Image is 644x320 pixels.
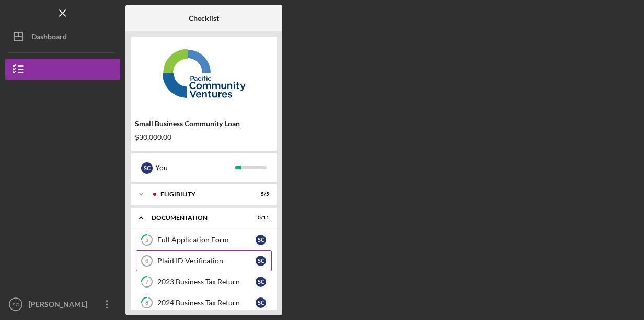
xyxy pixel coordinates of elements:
[145,300,148,306] tspan: 8
[12,302,19,307] text: SC
[135,119,273,128] div: Small Business Community Loan
[256,277,266,287] div: S C
[256,256,266,266] div: S C
[155,159,235,176] div: You
[136,250,272,271] a: 6Plaid ID VerificationSC
[145,237,148,244] tspan: 5
[5,294,120,315] button: SC[PERSON_NAME]
[26,294,94,317] div: [PERSON_NAME]
[157,236,256,244] div: Full Application Form
[256,297,266,308] div: S C
[189,14,219,23] b: Checklist
[136,292,272,313] a: 82024 Business Tax ReturnSC
[141,162,153,174] div: S C
[135,133,273,141] div: $30,000.00
[157,278,256,286] div: 2023 Business Tax Return
[31,26,67,50] div: Dashboard
[256,235,266,245] div: S C
[157,257,256,265] div: Plaid ID Verification
[250,215,269,221] div: 0 / 11
[152,215,243,221] div: Documentation
[131,42,277,105] img: Product logo
[157,299,256,307] div: 2024 Business Tax Return
[136,271,272,292] a: 72023 Business Tax ReturnSC
[145,279,149,285] tspan: 7
[250,191,269,197] div: 5 / 5
[136,229,272,250] a: 5Full Application FormSC
[160,191,243,197] div: Eligibility
[5,26,120,47] button: Dashboard
[145,258,148,264] tspan: 6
